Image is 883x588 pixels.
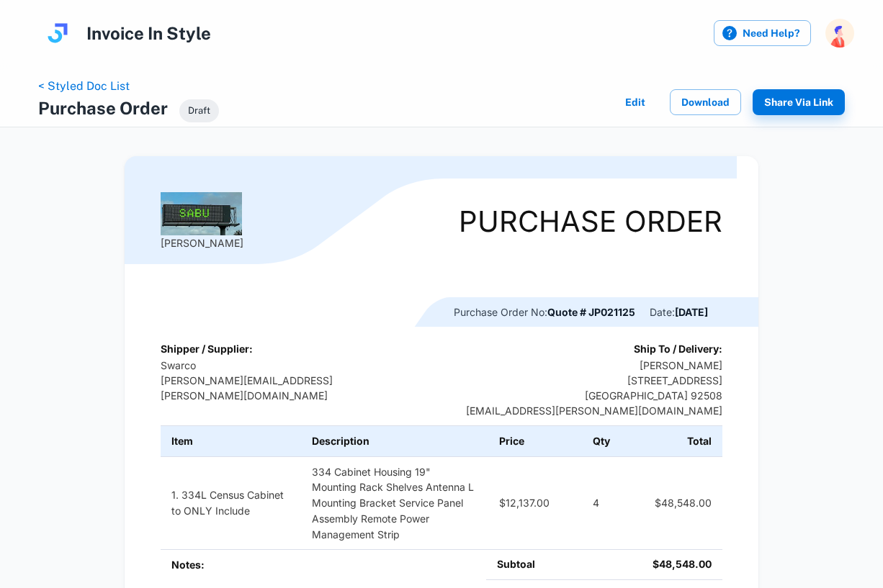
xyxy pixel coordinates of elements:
[161,343,253,355] b: Shipper / Supplier:
[38,78,219,95] nav: breadcrumb
[466,358,722,418] p: [PERSON_NAME] [STREET_ADDRESS] [GEOGRAPHIC_DATA] 92508 [EMAIL_ADDRESS][PERSON_NAME][DOMAIN_NAME]
[161,456,301,550] td: 1. 334L Census Cabinet to ONLY Include
[301,456,488,550] td: 334 Cabinet Housing 19" Mounting Rack Shelves Antenna L Mounting Bracket Service Panel Assembly R...
[38,95,168,121] h4: Purchase Order
[582,456,629,550] td: 4
[590,549,722,579] td: $48,548.00
[486,549,589,579] td: Subtoal
[582,426,629,457] th: Qty
[825,19,854,48] img: photoURL
[629,426,722,457] th: Total
[634,343,722,355] b: Ship To / Delivery:
[714,20,811,46] label: Need Help?
[488,456,582,550] td: $12,137.00
[171,558,205,571] b: Notes:
[753,89,845,115] button: Share via Link
[179,104,219,118] span: Draft
[161,358,385,403] p: Swarco [PERSON_NAME][EMAIL_ADDRESS][PERSON_NAME][DOMAIN_NAME]
[629,456,722,550] td: $48,548.00
[670,89,741,115] button: Download
[459,207,722,236] div: Purchase Order
[488,426,582,457] th: Price
[161,426,301,457] th: Item
[612,89,658,115] button: Edit
[38,79,130,93] a: < Styled Doc List
[86,20,211,46] h4: Invoice In Style
[161,192,243,250] div: [PERSON_NAME]
[301,426,488,457] th: Description
[43,19,72,48] img: logo.svg
[161,192,242,235] img: Logo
